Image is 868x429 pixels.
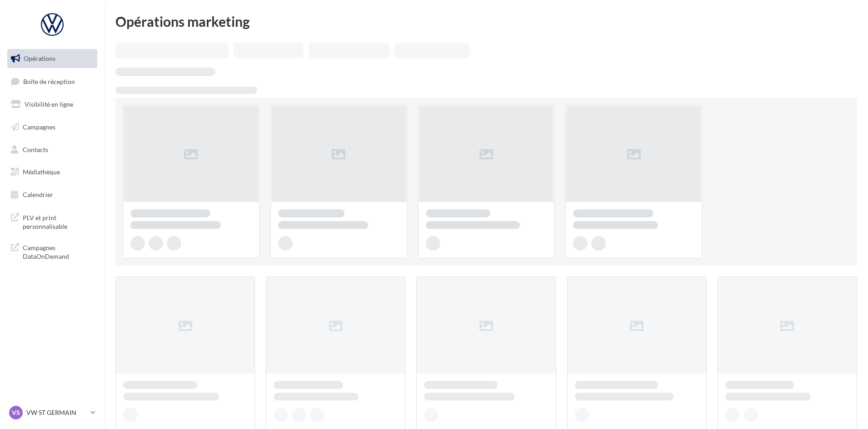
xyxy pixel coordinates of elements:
[7,404,97,421] a: VS VW ST GERMAIN
[5,185,99,204] a: Calendrier
[12,408,20,417] span: VS
[5,95,99,114] a: Visibilité en ligne
[115,15,857,28] div: Opérations marketing
[23,242,94,261] span: Campagnes DataOnDemand
[24,54,55,62] span: Opérations
[5,72,99,91] a: Boîte de réception
[5,238,99,265] a: Campagnes DataOnDemand
[23,123,55,131] span: Campagnes
[5,49,99,68] a: Opérations
[5,163,99,182] a: Médiathèque
[23,168,60,176] span: Médiathèque
[23,77,75,85] span: Boîte de réception
[26,408,87,417] p: VW ST GERMAIN
[5,208,99,235] a: PLV et print personnalisable
[25,100,73,108] span: Visibilité en ligne
[23,212,94,231] span: PLV et print personnalisable
[5,118,99,137] a: Campagnes
[5,140,99,159] a: Contacts
[23,145,48,153] span: Contacts
[23,191,53,198] span: Calendrier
